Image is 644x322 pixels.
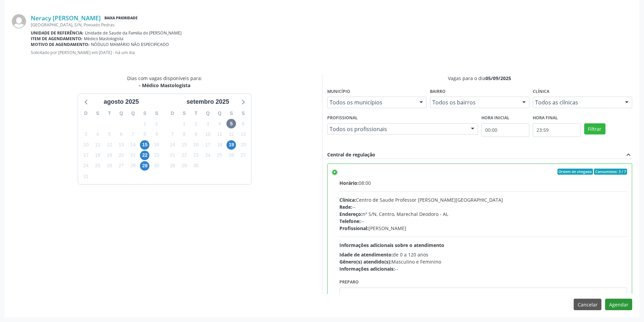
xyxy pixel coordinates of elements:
label: Hora final [533,113,558,123]
div: Vagas para o dia [327,75,633,82]
span: sábado, 23 de agosto de 2025 [152,151,161,160]
b: Motivo de agendamento: [31,42,90,47]
span: quarta-feira, 20 de agosto de 2025 [117,151,126,160]
span: terça-feira, 5 de agosto de 2025 [105,129,114,139]
span: sexta-feira, 29 de agosto de 2025 [140,161,149,171]
span: Unidade de Saude da Familia do [PERSON_NAME] [85,30,182,36]
span: quinta-feira, 25 de setembro de 2025 [215,151,224,160]
span: sábado, 2 de agosto de 2025 [152,119,161,128]
span: 05/09/2025 [485,75,511,81]
span: sexta-feira, 8 de agosto de 2025 [140,129,149,139]
div: [GEOGRAPHIC_DATA], S/N, Povoado Pedras [31,22,632,28]
span: quarta-feira, 24 de setembro de 2025 [203,151,213,160]
span: Todos os municípios [330,99,413,106]
span: NÓDULO MAMÁRIO NÃO ESPECIFICADO [91,42,169,47]
span: domingo, 17 de agosto de 2025 [81,151,91,160]
span: quarta-feira, 10 de setembro de 2025 [203,129,213,139]
span: Todos os bairros [432,99,516,106]
span: Baixa Prioridade [103,15,139,22]
span: quarta-feira, 17 de setembro de 2025 [203,140,213,150]
span: sábado, 27 de setembro de 2025 [238,151,248,160]
input: Selecione o horário [533,123,581,137]
span: quarta-feira, 6 de agosto de 2025 [117,129,126,139]
span: Endereço: [339,211,362,217]
span: terça-feira, 23 de setembro de 2025 [191,151,201,160]
span: segunda-feira, 29 de setembro de 2025 [180,161,189,171]
span: Ordem de chegada [557,169,593,175]
label: Hora inicial [481,113,509,123]
label: Profissional [327,113,358,123]
span: segunda-feira, 25 de agosto de 2025 [93,161,102,171]
div: 08:00 [339,179,627,187]
span: Horário: [339,180,359,186]
span: domingo, 14 de setembro de 2025 [168,140,177,150]
button: Cancelar [574,299,601,310]
span: sexta-feira, 15 de agosto de 2025 [140,140,149,150]
span: quinta-feira, 14 de agosto de 2025 [128,140,138,150]
div: Q [115,108,127,119]
span: Médico Mastologista [84,36,123,42]
span: quarta-feira, 3 de setembro de 2025 [203,119,213,128]
div: agosto 2025 [101,97,142,106]
span: segunda-feira, 11 de agosto de 2025 [93,140,102,150]
div: -- [339,218,627,225]
span: terça-feira, 19 de agosto de 2025 [105,151,114,160]
div: Dias com vagas disponíveis para: [127,75,202,89]
span: sábado, 13 de setembro de 2025 [238,129,248,139]
div: [PERSON_NAME] [339,225,627,232]
div: D [167,108,178,119]
span: domingo, 3 de agosto de 2025 [81,129,91,139]
div: de 0 a 120 anos [339,251,627,258]
label: Clínica [533,86,549,97]
span: sábado, 20 de setembro de 2025 [238,140,248,150]
b: Item de agendamento: [31,36,82,42]
p: Solicitado por [PERSON_NAME] em [DATE] - há um dia [31,50,632,55]
span: Todos as clínicas [535,99,618,106]
span: Clínica: [339,197,356,203]
span: quarta-feira, 13 de agosto de 2025 [117,140,126,150]
div: D [80,108,92,119]
div: S [92,108,104,119]
div: S [225,108,237,119]
span: Idade de atendimento: [339,251,393,258]
div: Q [202,108,214,119]
span: segunda-feira, 22 de setembro de 2025 [180,151,189,160]
span: sábado, 30 de agosto de 2025 [152,161,161,171]
span: terça-feira, 12 de agosto de 2025 [105,140,114,150]
div: S [151,108,163,119]
span: sexta-feira, 22 de agosto de 2025 [140,151,149,160]
span: terça-feira, 16 de setembro de 2025 [191,140,201,150]
span: Informações adicionais: [339,266,395,272]
span: Consumidos: 3 / 7 [594,169,627,175]
button: Filtrar [584,123,605,135]
span: sexta-feira, 1 de agosto de 2025 [140,119,149,128]
span: quinta-feira, 21 de agosto de 2025 [128,151,138,160]
div: Masculino e Feminino [339,258,627,265]
span: Todos os profissionais [330,126,464,132]
span: sábado, 16 de agosto de 2025 [152,140,161,150]
span: domingo, 28 de setembro de 2025 [168,161,177,171]
div: S [139,108,151,119]
div: T [190,108,202,119]
label: Município [327,86,350,97]
span: segunda-feira, 18 de agosto de 2025 [93,151,102,160]
img: img [12,14,26,28]
div: - Médico Mastologista [127,82,202,89]
div: Q [127,108,139,119]
span: Profissional: [339,225,368,231]
span: Informações adicionais sobre o atendimento [339,242,444,248]
div: nº S/N, Centro, Marechal Deodoro - AL [339,210,627,218]
div: setembro 2025 [184,97,232,106]
div: -- [339,203,627,210]
span: sábado, 9 de agosto de 2025 [152,129,161,139]
div: Central de regulação [327,151,375,158]
span: domingo, 7 de setembro de 2025 [168,129,177,139]
span: sábado, 6 de setembro de 2025 [238,119,248,128]
span: terça-feira, 2 de setembro de 2025 [191,119,201,128]
span: sexta-feira, 12 de setembro de 2025 [226,129,236,139]
button: Agendar [605,299,632,310]
label: Bairro [430,86,446,97]
span: quinta-feira, 7 de agosto de 2025 [128,129,138,139]
span: sexta-feira, 26 de setembro de 2025 [226,151,236,160]
span: domingo, 21 de setembro de 2025 [168,151,177,160]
